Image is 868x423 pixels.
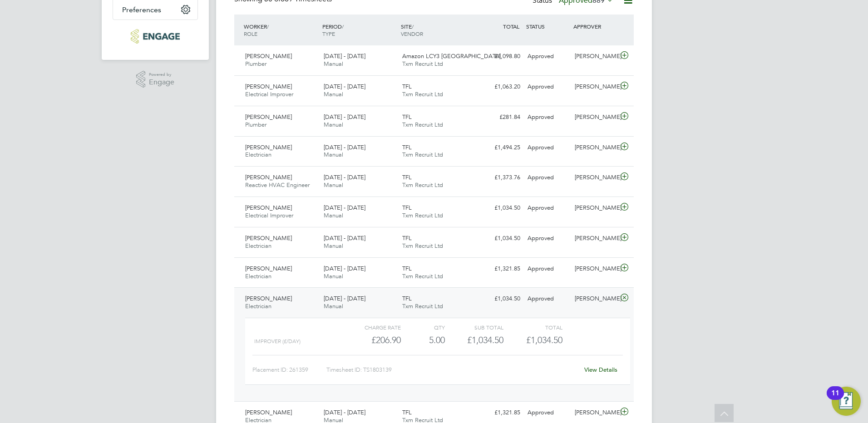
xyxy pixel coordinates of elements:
[402,52,501,60] span: Amazon LCY3 [GEOGRAPHIC_DATA]
[245,181,310,189] span: Reactive HVAC Engineer
[832,387,861,416] button: Open Resource Center, 11 new notifications
[571,49,618,64] div: [PERSON_NAME]
[402,242,443,250] span: Txm Recruit Ltd
[402,211,443,219] span: Txm Recruit Ltd
[571,231,618,246] div: [PERSON_NAME]
[242,18,320,42] div: WORKER
[324,272,343,280] span: Manual
[245,151,271,158] span: Electrician
[477,170,524,185] div: £1,373.76
[245,52,292,60] span: [PERSON_NAME]
[320,18,399,42] div: PERIOD
[402,151,443,158] span: Txm Recruit Ltd
[477,140,524,155] div: £1,494.25
[342,23,344,30] span: /
[402,265,412,272] span: TFL
[245,173,292,181] span: [PERSON_NAME]
[244,30,257,37] span: ROLE
[571,18,618,34] div: APPROVER
[324,211,343,219] span: Manual
[524,79,571,94] div: Approved
[503,23,519,30] span: TOTAL
[402,302,443,310] span: Txm Recruit Ltd
[113,29,198,44] a: Go to home page
[122,5,161,14] span: Preferences
[324,52,365,60] span: [DATE] - [DATE]
[831,393,839,405] div: 11
[402,408,412,416] span: TFL
[524,140,571,155] div: Approved
[326,363,578,377] div: Timesheet ID: TS1803139
[402,234,412,242] span: TFL
[477,49,524,64] div: £1,098.80
[401,322,445,333] div: QTY
[477,231,524,246] div: £1,034.50
[136,71,175,88] a: Powered byEngage
[402,83,412,90] span: TFL
[245,234,292,242] span: [PERSON_NAME]
[245,83,292,90] span: [PERSON_NAME]
[324,173,365,181] span: [DATE] - [DATE]
[245,211,293,219] span: Electrical Improver
[324,242,343,250] span: Manual
[524,231,571,246] div: Approved
[322,30,335,37] span: TYPE
[324,234,365,242] span: [DATE] - [DATE]
[401,333,445,348] div: 5.00
[342,333,401,348] div: £206.90
[477,79,524,94] div: £1,063.20
[402,295,412,302] span: TFL
[245,272,271,280] span: Electrician
[324,121,343,128] span: Manual
[252,363,326,377] div: Placement ID: 261359
[402,60,443,68] span: Txm Recruit Ltd
[524,201,571,216] div: Approved
[245,90,293,98] span: Electrical Improver
[477,405,524,420] div: £1,321.85
[571,261,618,276] div: [PERSON_NAME]
[245,265,292,272] span: [PERSON_NAME]
[524,18,571,34] div: STATUS
[477,261,524,276] div: £1,321.85
[402,113,412,121] span: TFL
[571,291,618,306] div: [PERSON_NAME]
[245,113,292,121] span: [PERSON_NAME]
[477,201,524,216] div: £1,034.50
[524,261,571,276] div: Approved
[412,23,414,30] span: /
[324,302,343,310] span: Manual
[445,322,503,333] div: Sub Total
[401,30,423,37] span: VENDOR
[402,121,443,128] span: Txm Recruit Ltd
[324,90,343,98] span: Manual
[503,322,562,333] div: Total
[245,143,292,151] span: [PERSON_NAME]
[324,204,365,211] span: [DATE] - [DATE]
[267,23,269,30] span: /
[526,334,562,345] span: £1,034.50
[399,18,477,42] div: SITE
[571,110,618,125] div: [PERSON_NAME]
[524,405,571,420] div: Approved
[402,90,443,98] span: Txm Recruit Ltd
[342,322,401,333] div: Charge rate
[245,408,292,416] span: [PERSON_NAME]
[245,242,271,250] span: Electrician
[571,405,618,420] div: [PERSON_NAME]
[131,29,179,44] img: txmrecruit-logo-retina.png
[402,181,443,189] span: Txm Recruit Ltd
[245,60,266,68] span: Plumber
[571,140,618,155] div: [PERSON_NAME]
[245,121,266,128] span: Plumber
[324,295,365,302] span: [DATE] - [DATE]
[324,83,365,90] span: [DATE] - [DATE]
[402,272,443,280] span: Txm Recruit Ltd
[149,71,174,79] span: Powered by
[149,79,174,86] span: Engage
[324,181,343,189] span: Manual
[324,408,365,416] span: [DATE] - [DATE]
[402,173,412,181] span: TFL
[254,338,301,344] span: Improver (£/day)
[571,170,618,185] div: [PERSON_NAME]
[402,143,412,151] span: TFL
